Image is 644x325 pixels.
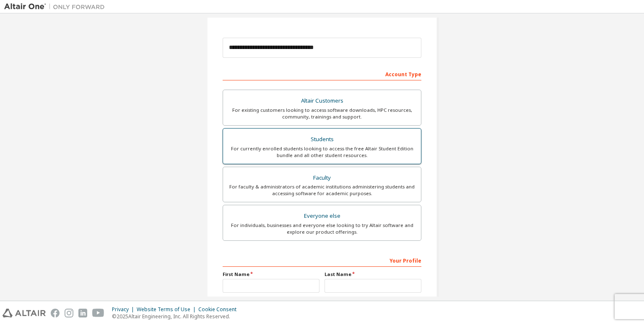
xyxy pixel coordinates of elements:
div: For individuals, businesses and everyone else looking to try Altair software and explore our prod... [228,222,416,235]
div: Account Type [223,67,421,80]
img: linkedin.svg [78,309,87,317]
label: First Name [223,271,319,278]
div: For currently enrolled students looking to access the free Altair Student Edition bundle and all ... [228,145,416,159]
div: Altair Customers [228,95,416,107]
img: Altair One [4,3,109,11]
div: Everyone else [228,210,416,222]
label: Last Name [325,271,421,278]
p: © 2025 Altair Engineering, Inc. All Rights Reserved. [112,313,241,320]
div: Faculty [228,172,416,184]
div: For existing customers looking to access software downloads, HPC resources, community, trainings ... [228,107,416,120]
img: instagram.svg [65,309,73,317]
div: For faculty & administrators of academic institutions administering students and accessing softwa... [228,183,416,197]
img: altair_logo.svg [3,309,46,317]
img: youtube.svg [92,309,104,317]
img: facebook.svg [51,309,60,317]
div: Privacy [112,306,137,313]
div: Cookie Consent [198,306,241,313]
div: Students [228,134,416,145]
div: Website Terms of Use [137,306,198,313]
div: Your Profile [223,253,421,267]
